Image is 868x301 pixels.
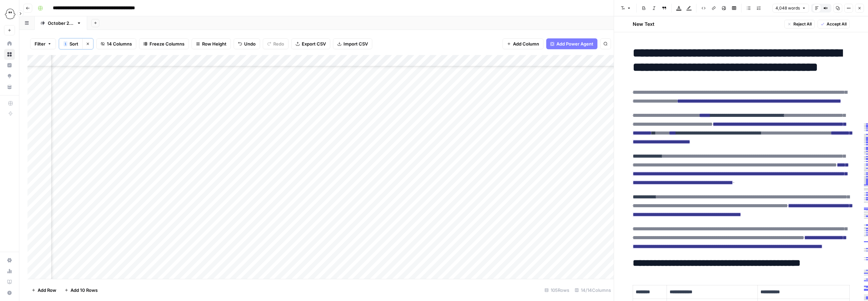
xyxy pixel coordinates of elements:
[60,285,102,296] button: Add 10 Rows
[4,71,15,82] a: Opportunities
[192,38,231,49] button: Row Height
[302,40,326,47] span: Export CSV
[772,4,809,13] button: 4,048 words
[542,285,572,296] div: 105 Rows
[30,38,56,49] button: Filter
[556,40,593,47] span: Add Power Agent
[244,40,256,47] span: Undo
[546,38,597,49] button: Add Power Agent
[107,40,132,47] span: 14 Columns
[202,40,226,47] span: Row Height
[4,38,15,49] a: Home
[633,21,654,28] h2: New Text
[775,5,800,11] span: 4,048 words
[71,287,98,294] span: Add 10 Rows
[291,38,330,49] button: Export CSV
[63,41,67,47] div: 1
[4,60,15,71] a: Insights
[139,38,189,49] button: Freeze Columns
[64,41,66,47] span: 1
[333,38,372,49] button: Import CSV
[4,277,15,287] a: Learning Hub
[59,38,82,49] button: 1Sort
[4,49,15,60] a: Browse
[793,21,812,27] span: Reject All
[817,20,850,29] button: Accept All
[273,40,284,47] span: Redo
[263,38,289,49] button: Redo
[513,40,539,47] span: Add Column
[4,287,15,298] button: Help + Support
[572,285,614,296] div: 14/14 Columns
[150,40,184,47] span: Freeze Columns
[27,285,60,296] button: Add Row
[4,255,15,266] a: Settings
[502,38,544,49] button: Add Column
[48,20,74,26] div: [DATE] edits
[4,82,15,92] a: Your Data
[4,266,15,277] a: Usage
[35,40,45,47] span: Filter
[70,40,78,47] span: Sort
[784,20,815,29] button: Reject All
[4,5,15,22] button: Workspace: PhantomBuster
[35,16,87,30] a: [DATE] edits
[38,287,56,294] span: Add Row
[96,38,136,49] button: 14 Columns
[4,8,16,20] img: PhantomBuster Logo
[827,21,847,27] span: Accept All
[234,38,260,49] button: Undo
[343,40,368,47] span: Import CSV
